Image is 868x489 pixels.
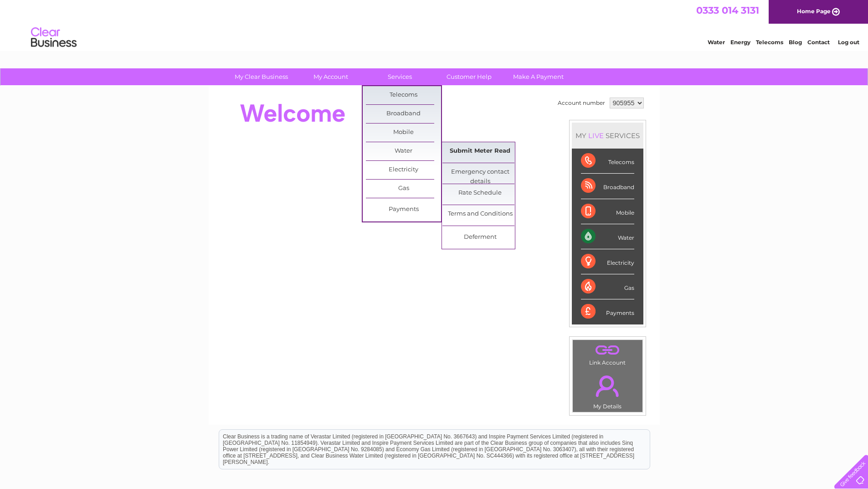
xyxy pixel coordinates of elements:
a: Telecoms [366,86,441,104]
td: My Details [572,368,643,412]
div: LIVE [586,131,606,140]
a: My Account [293,68,368,85]
div: Telecoms [581,149,634,174]
td: Link Account [572,340,643,368]
td: Account number [555,95,607,111]
a: . [575,370,640,402]
a: Deferment [442,228,518,247]
a: 0333 014 3131 [696,5,759,16]
div: Mobile [581,199,634,224]
a: Energy [730,39,750,46]
a: Mobile [366,124,441,142]
a: Make A Payment [501,68,576,85]
a: Rate Schedule [442,184,518,202]
div: MY SERVICES [572,123,643,149]
a: Water [708,39,725,46]
div: Payments [581,299,634,324]
a: Gas [366,180,441,198]
div: Broadband [581,174,634,199]
a: Broadband [366,105,441,123]
a: Submit Meter Read [442,142,518,160]
a: Services [362,68,437,85]
a: Contact [807,39,830,46]
a: Telecoms [756,39,783,46]
a: Customer Help [431,68,507,85]
a: Electricity [366,161,441,179]
a: Log out [838,39,859,46]
div: Gas [581,274,634,299]
a: Blog [789,39,802,46]
a: . [575,342,640,358]
a: My Clear Business [224,68,299,85]
a: Water [366,142,441,160]
a: Emergency contact details [442,163,518,181]
a: Terms and Conditions [442,205,518,223]
img: logo.png [31,24,77,51]
div: Water [581,224,634,249]
a: Payments [366,201,441,219]
div: Electricity [581,249,634,274]
div: Clear Business is a trading name of Verastar Limited (registered in [GEOGRAPHIC_DATA] No. 3667643... [219,5,650,44]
